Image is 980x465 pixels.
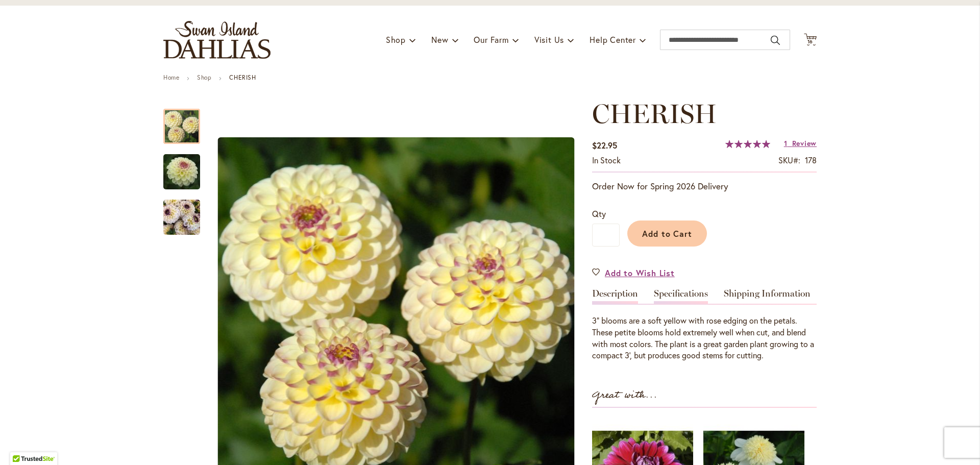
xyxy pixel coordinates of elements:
span: 1 [784,138,788,148]
div: CHERISH [163,144,210,189]
button: Add to Cart [627,221,707,247]
a: 1 Review [784,138,817,148]
a: Shop [197,74,211,81]
iframe: Launch Accessibility Center [8,429,36,457]
img: CHERISH [145,148,218,197]
span: Help Center [590,34,636,45]
strong: SKU [778,155,800,165]
span: Qty [592,208,606,219]
button: 16 [804,33,817,47]
span: $22.95 [592,140,617,151]
a: Specifications [654,289,708,304]
a: Add to Wish List [592,267,675,279]
span: New [431,34,448,45]
a: Home [163,74,179,81]
strong: Great with... [592,387,657,404]
span: Add to Wish List [605,267,675,279]
span: 16 [807,38,814,45]
span: Visit Us [534,34,564,45]
div: 100% [725,140,770,148]
p: Order Now for Spring 2026 Delivery [592,180,817,192]
a: Description [592,289,638,304]
div: CHERISH [163,99,210,144]
span: Shop [386,34,406,45]
div: Detailed Product Info [592,289,817,361]
span: Review [792,138,817,148]
span: Add to Cart [642,228,693,239]
strong: CHERISH [229,74,256,81]
span: Our Farm [474,34,508,45]
span: In stock [592,155,621,165]
div: Availability [592,155,621,166]
a: store logo [163,21,271,59]
a: Shipping Information [724,289,811,304]
span: CHERISH [592,97,717,130]
div: 3” blooms are a soft yellow with rose edging on the petals. These petite blooms hold extremely we... [592,315,817,361]
img: CHERISH [163,193,200,242]
div: CHERISH [163,189,200,235]
div: 178 [805,155,817,166]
